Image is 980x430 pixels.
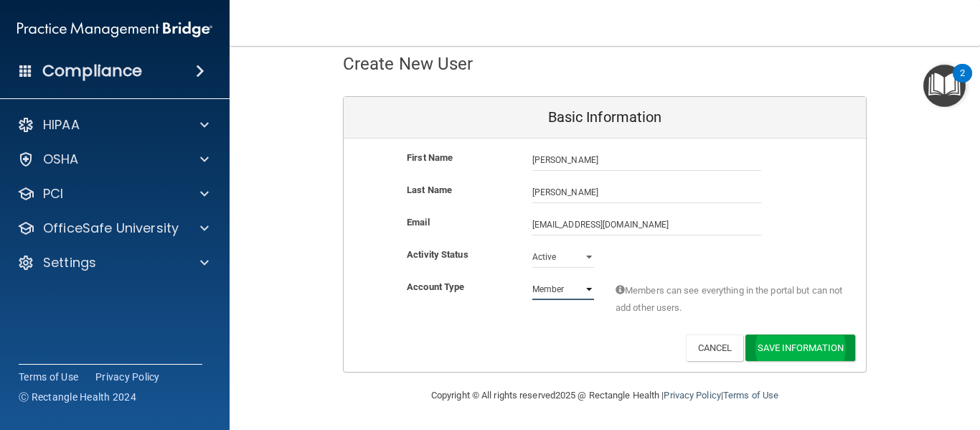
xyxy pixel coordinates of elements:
a: OSHA [17,151,209,168]
h4: Create New User [343,55,473,73]
img: PMB logo [17,15,212,44]
div: Copyright © All rights reserved 2025 @ Rectangle Health | | [343,373,867,419]
span: Ⓒ Rectangle Health 2024 [19,390,136,404]
b: First Name [407,152,453,163]
a: OfficeSafe University [17,220,209,237]
a: HIPAA [17,116,209,134]
h4: Compliance [42,61,142,81]
button: Cancel [686,335,744,361]
a: Privacy Policy [95,370,160,384]
b: Account Type [407,281,464,292]
a: PCI [17,185,209,202]
a: Privacy Policy [664,390,720,401]
a: Terms of Use [19,370,78,384]
span: Members can see everything in the portal but can not add other users. [616,282,844,317]
p: PCI [43,185,63,202]
b: Activity Status [407,249,468,260]
button: Save Information [745,335,855,361]
p: HIPAA [43,116,80,134]
p: OSHA [43,151,79,168]
iframe: Drift Widget Chat Controller [908,331,963,385]
a: Terms of Use [723,390,778,401]
button: Open Resource Center, 2 new notifications [923,65,966,107]
div: Basic Information [344,97,866,139]
a: Settings [17,254,209,271]
b: Last Name [407,184,452,195]
p: OfficeSafe University [43,220,179,237]
div: 2 [960,73,965,92]
b: Email [407,217,430,228]
p: Settings [43,254,96,271]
